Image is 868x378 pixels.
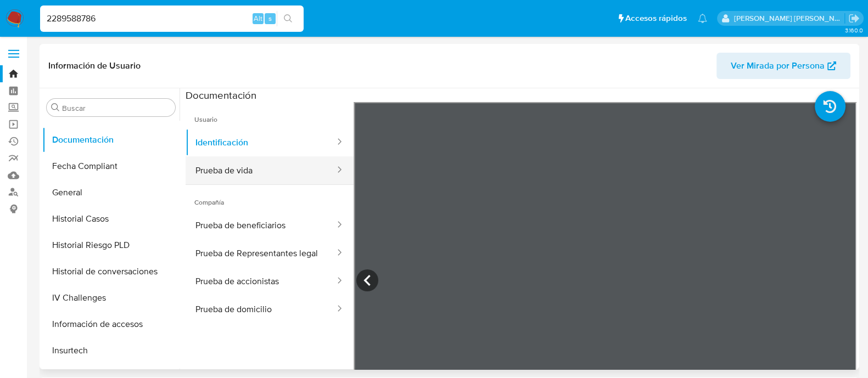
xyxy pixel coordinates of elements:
input: Buscar [62,103,171,113]
button: Historial de conversaciones [42,258,180,285]
p: anamaria.arriagasanchez@mercadolibre.com.mx [734,13,845,24]
button: Buscar [51,103,60,112]
button: Historial Casos [42,206,180,232]
a: Notificaciones [698,14,707,23]
span: s [268,13,272,24]
button: Información de accesos [42,311,180,337]
h1: Información de Usuario [48,60,141,71]
button: General [42,179,180,206]
a: Salir [848,13,860,24]
span: Alt [254,13,262,24]
span: Ver Mirada por Persona [731,53,825,79]
input: Buscar usuario o caso... [40,12,304,26]
button: Insurtech [42,337,180,364]
button: Fecha Compliant [42,153,180,179]
span: Accesos rápidos [625,13,687,24]
button: Ver Mirada por Persona [716,53,850,79]
button: search-icon [277,11,299,26]
button: Documentación [42,127,180,153]
button: Historial Riesgo PLD [42,232,180,258]
button: IV Challenges [42,285,180,311]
